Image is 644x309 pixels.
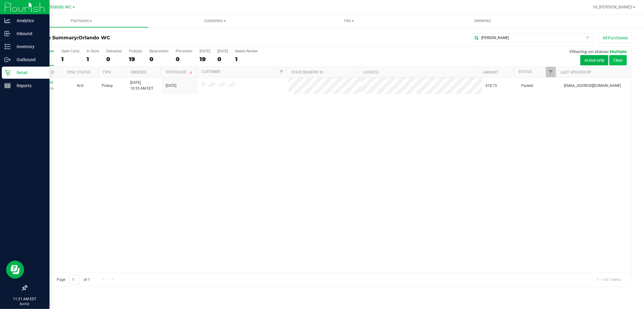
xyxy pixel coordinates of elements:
[235,56,258,63] div: 1
[580,55,608,65] button: Active only
[235,49,258,53] div: Needs Review
[102,70,111,74] a: Type
[200,49,210,53] div: [DATE]
[5,83,11,89] inline-svg: Reports
[472,33,593,42] input: Search Purchase ID, Original ID, State Registry ID or Customer Name...
[416,15,549,27] a: Deliveries
[106,56,122,63] div: 0
[5,44,11,50] inline-svg: Inventory
[5,31,11,37] inline-svg: Inbound
[585,33,590,41] span: Clear
[166,70,194,74] a: Scheduled
[61,56,79,63] div: 1
[546,67,556,77] a: Filter
[61,49,79,53] div: Open Carts
[52,275,95,284] span: Page of 1
[87,56,99,63] div: 1
[49,5,72,10] span: Orlando WC
[282,15,416,27] a: Tills
[3,296,47,302] p: 11:21 AM EDT
[483,70,498,74] a: Amount
[593,5,633,9] span: Hi, [PERSON_NAME]!
[78,35,110,41] span: Orlando WC
[87,49,99,53] div: In Store
[609,55,627,65] button: Clear
[518,70,531,74] a: Status
[11,69,47,76] p: Retail
[561,70,591,74] a: Last Updated By
[282,18,415,24] span: Tills
[5,57,11,63] inline-svg: Outbound
[291,70,323,74] a: State Registry ID
[27,35,228,41] h3: Purchase Summary:
[466,18,499,24] span: Deliveries
[486,83,497,89] span: $18.75
[599,33,632,43] button: All Purchases
[77,84,84,88] span: Not Applicable
[129,49,142,53] div: PickUps
[11,82,47,89] p: Reports
[166,83,176,89] span: [DATE]
[69,275,80,284] input: 1
[11,56,47,63] p: Outbound
[149,18,282,24] span: Customers
[176,49,192,53] div: Pre-orders
[5,18,11,24] inline-svg: Analytics
[201,70,220,74] a: Customer
[77,83,84,89] button: N/A
[358,67,478,77] th: Address
[14,18,148,24] span: Purchases
[67,70,90,74] a: Sync Status
[149,49,168,53] div: Back-orders
[5,70,11,76] inline-svg: Retail
[131,70,146,74] a: Ordered
[592,275,626,284] span: 1 - 1 of 1 items
[129,56,142,63] div: 19
[11,30,47,37] p: Inbound
[14,15,148,27] a: Purchases
[564,83,621,89] span: [EMAIL_ADDRESS][DOMAIN_NAME]
[176,56,192,63] div: 0
[217,49,228,53] div: [DATE]
[130,80,153,91] span: [DATE] 10:35 AM EDT
[11,17,47,24] p: Analytics
[200,56,210,63] div: 19
[106,49,122,53] div: Deliveries
[148,15,282,27] a: Customers
[11,43,47,50] p: Inventory
[149,56,168,63] div: 0
[217,56,228,63] div: 0
[36,81,53,85] a: 11987299
[102,83,113,89] span: Pickup
[3,302,47,306] p: [DATE]
[569,49,609,54] span: Filtering on status:
[610,49,627,54] span: Multiple
[521,83,533,89] span: Packed
[6,261,24,279] iframe: Resource center
[276,67,286,77] a: Filter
